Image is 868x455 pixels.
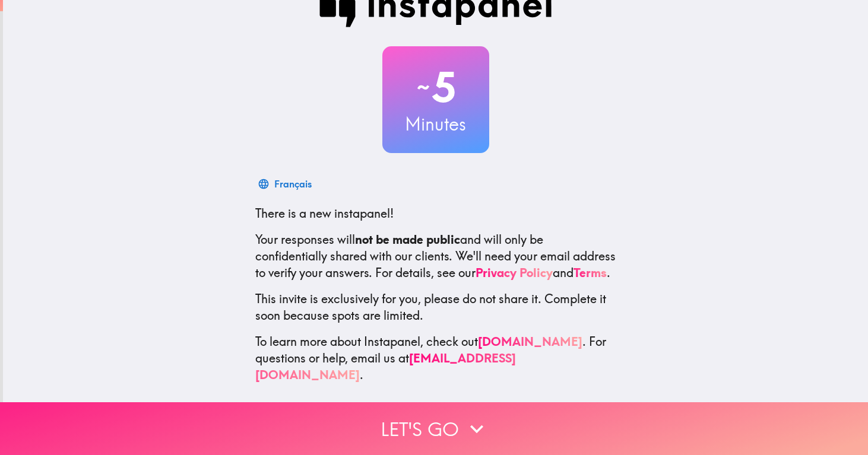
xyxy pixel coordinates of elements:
[255,206,394,221] span: There is a new instapanel!
[255,172,316,196] button: Français
[274,176,312,192] div: Français
[382,63,489,112] h2: 5
[476,265,553,280] a: Privacy Policy
[478,334,582,349] a: [DOMAIN_NAME]
[255,291,616,324] p: This invite is exclusively for you, please do not share it. Complete it soon because spots are li...
[574,265,607,280] a: Terms
[255,351,516,382] a: [EMAIL_ADDRESS][DOMAIN_NAME]
[382,112,489,136] h3: Minutes
[415,69,432,105] span: ~
[355,232,460,247] b: not be made public
[255,333,616,383] p: To learn more about Instapanel, check out . For questions or help, email us at .
[255,231,616,281] p: Your responses will and will only be confidentially shared with our clients. We'll need your emai...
